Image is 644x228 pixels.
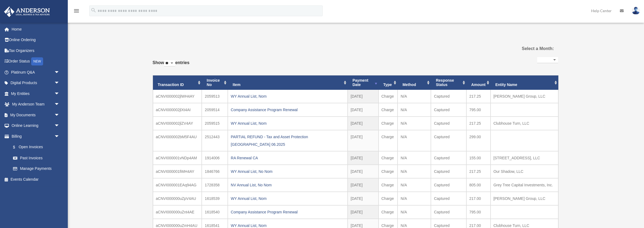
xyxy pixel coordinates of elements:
[431,165,466,178] td: Captured
[202,130,228,151] td: 2512443
[348,75,379,90] th: Payment Date: activate to sort column ascending
[379,178,398,192] td: Charge
[379,165,398,178] td: Charge
[153,151,202,165] td: aCNVI000001vNDp4AM
[494,45,554,52] label: Select a Month:
[491,178,558,192] td: Grey Tree Capital Investments, Inc.
[4,24,68,35] a: Home
[231,154,345,162] div: RA Renewal CA
[4,110,68,120] a: My Documentsarrow_drop_down
[431,178,466,192] td: Captured
[431,90,466,103] td: Captured
[466,117,491,130] td: 217.25
[466,205,491,219] td: 795.00
[398,165,431,178] td: N/A
[491,75,558,90] th: Entity Name: activate to sort column ascending
[153,117,202,130] td: aCNVI000002jlZV4AY
[466,103,491,117] td: 795.00
[348,178,379,192] td: [DATE]
[231,92,345,100] div: WY Annual List, Nom
[202,178,228,192] td: 1728358
[348,130,379,151] td: [DATE]
[431,103,466,117] td: Captured
[466,90,491,103] td: 217.25
[466,130,491,151] td: 299.00
[348,192,379,205] td: [DATE]
[466,75,491,90] th: Amount: activate to sort column ascending
[4,35,68,45] a: Online Ordering
[348,90,379,103] td: [DATE]
[398,90,431,103] td: N/A
[153,192,202,205] td: aCNVI000000uZpV4AU
[54,67,65,78] span: arrow_drop_down
[54,88,65,99] span: arrow_drop_down
[153,165,202,178] td: aCNVI000001fiMH4AY
[153,59,190,72] label: Show entries
[8,163,68,174] a: Manage Payments
[54,110,65,121] span: arrow_drop_down
[431,205,466,219] td: Captured
[202,90,228,103] td: 2059513
[54,78,65,89] span: arrow_drop_down
[4,45,68,56] a: Tax Organizers
[398,117,431,130] td: N/A
[202,117,228,130] td: 2059515
[202,103,228,117] td: 2059514
[231,181,345,189] div: NV Annual List, No Nom
[431,130,466,151] td: Captured
[398,75,431,90] th: Method: activate to sort column ascending
[491,192,558,205] td: [PERSON_NAME] Group, LLC
[466,178,491,192] td: 805.00
[4,131,68,142] a: Billingarrow_drop_down
[348,165,379,178] td: [DATE]
[4,56,68,67] a: Order StatusNEW
[491,90,558,103] td: [PERSON_NAME] Group, LLC
[231,133,345,148] div: PARTIAL REFUND - Tax and Asset Protection [GEOGRAPHIC_DATA] 06.2025
[348,205,379,219] td: [DATE]
[164,60,175,67] select: Showentries
[4,99,68,110] a: My Anderson Teamarrow_drop_down
[379,130,398,151] td: Charge
[398,151,431,165] td: N/A
[466,165,491,178] td: 217.25
[398,103,431,117] td: N/A
[231,168,345,175] div: WY Annual List, No Nom
[91,7,97,13] i: search
[431,117,466,130] td: Captured
[379,117,398,130] td: Charge
[54,120,65,131] span: arrow_drop_down
[379,205,398,219] td: Charge
[379,103,398,117] td: Charge
[153,75,202,90] th: Transaction ID: activate to sort column ascending
[54,131,65,142] span: arrow_drop_down
[398,178,431,192] td: N/A
[379,90,398,103] td: Charge
[202,192,228,205] td: 1618539
[73,8,80,14] i: menu
[16,144,19,151] span: $
[431,151,466,165] td: Captured
[398,192,431,205] td: N/A
[348,117,379,130] td: [DATE]
[466,192,491,205] td: 217.00
[202,151,228,165] td: 1914006
[231,106,345,114] div: Company Assistance Program Renewal
[202,165,228,178] td: 1846766
[379,151,398,165] td: Charge
[4,88,68,99] a: My Entitiesarrow_drop_down
[431,192,466,205] td: Captured
[431,75,466,90] th: Response Status: activate to sort column ascending
[632,7,640,15] img: User Pic
[153,178,202,192] td: aCNVI000001EAq94AG
[491,165,558,178] td: Our Shadow, LLC
[153,130,202,151] td: aCNVI000002bM5F4AU
[2,6,52,17] img: Anderson Advisors Platinum Portal
[231,195,345,202] div: WY Annual List, Nom
[491,151,558,165] td: [STREET_ADDRESS], LLC
[8,153,65,163] a: Past Invoices
[491,117,558,130] td: Clubhouse Turn, LLC
[348,103,379,117] td: [DATE]
[4,67,68,78] a: Platinum Q&Aarrow_drop_down
[348,151,379,165] td: [DATE]
[153,90,202,103] td: aCNVI000002jlWH4AY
